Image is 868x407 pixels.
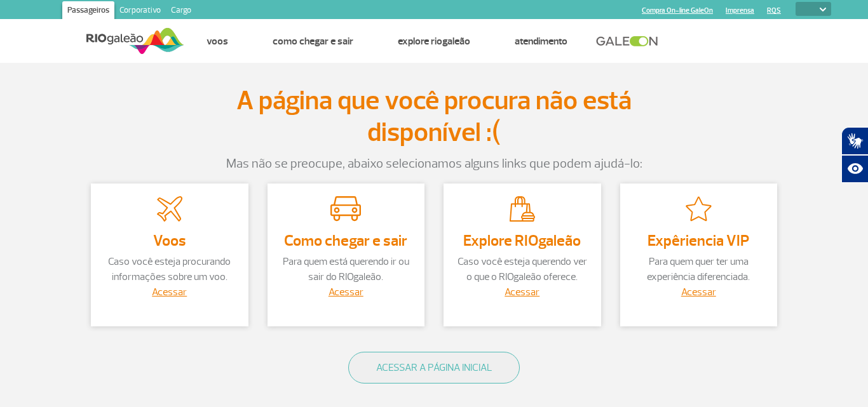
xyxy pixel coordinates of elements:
h3: Como chegar e sair [280,232,412,249]
a: Explore RIOgaleão [398,35,470,48]
a: Acessar [152,286,187,298]
p: Mas não se preocupe, abaixo selecionamos alguns links que podem ajudá-lo: [81,154,787,173]
p: Para quem está querendo ir ou sair do RIOgaleão. [280,254,412,284]
h3: A página que você procura não está disponível :( [180,85,688,149]
a: Como chegar e sair [273,35,353,48]
h3: Voos [104,232,236,249]
a: Atendimento [515,35,567,48]
a: Passageiros [62,1,114,22]
a: Acessar [505,286,539,298]
p: Para quem quer ter uma experiência diferenciada. [633,254,765,284]
a: RQS [767,6,781,15]
a: Acessar [329,286,363,298]
button: ACESSAR A PÁGINA INICIAL [348,352,520,384]
a: Voos [207,35,228,48]
button: Abrir tradutor de língua de sinais. [841,127,868,155]
p: Caso você esteja procurando informações sobre um voo. [104,254,236,284]
a: Corporativo [114,1,166,22]
div: Plugin de acessibilidade da Hand Talk. [841,127,868,183]
button: Abrir recursos assistivos. [841,155,868,183]
h3: Expêriencia VIP [633,232,765,249]
a: Acessar [681,286,716,298]
a: Cargo [166,1,196,22]
a: Compra On-line GaleOn [642,6,713,15]
p: Caso você esteja querendo ver o que o RIOgaleão oferece. [456,254,588,284]
a: Imprensa [726,6,754,15]
h3: Explore RIOgaleão [456,232,588,249]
